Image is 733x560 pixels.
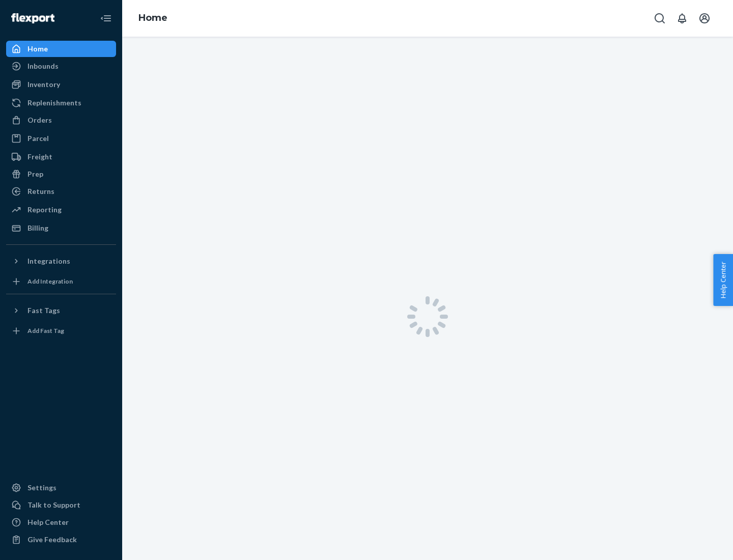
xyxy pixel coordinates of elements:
button: Integrations [6,253,116,269]
div: Give Feedback [27,535,77,545]
button: Close Navigation [96,8,116,29]
a: Prep [6,166,116,182]
div: Reporting [27,205,62,215]
div: Replenishments [27,98,81,108]
div: Freight [27,152,52,162]
a: Freight [6,149,116,165]
button: Fast Tags [6,302,116,319]
div: Orders [27,115,52,125]
a: Add Integration [6,273,116,290]
button: Open notifications [672,8,692,29]
div: Help Center [27,517,69,527]
button: Open account menu [694,8,715,29]
button: Give Feedback [6,531,116,548]
div: Fast Tags [27,305,60,316]
a: Inbounds [6,58,116,74]
a: Add Fast Tag [6,323,116,339]
img: Flexport logo [11,13,54,23]
div: Inbounds [27,61,59,71]
div: Integrations [27,256,70,266]
a: Returns [6,183,116,200]
a: Talk to Support [6,497,116,513]
button: Help Center [713,254,733,306]
a: Parcel [6,130,116,147]
div: Talk to Support [27,500,80,510]
a: Orders [6,112,116,128]
div: Billing [27,223,48,233]
a: Home [138,12,167,23]
div: Returns [27,186,54,197]
a: Reporting [6,202,116,218]
a: Inventory [6,76,116,93]
ol: breadcrumbs [130,4,176,33]
div: Add Integration [27,277,73,286]
div: Inventory [27,79,60,90]
a: Settings [6,480,116,496]
button: Open Search Box [650,8,670,29]
div: Parcel [27,133,49,144]
div: Prep [27,169,43,179]
a: Help Center [6,514,116,530]
a: Replenishments [6,95,116,111]
div: Home [27,44,48,54]
a: Billing [6,220,116,236]
div: Settings [27,483,57,493]
div: Add Fast Tag [27,326,64,335]
a: Home [6,41,116,57]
